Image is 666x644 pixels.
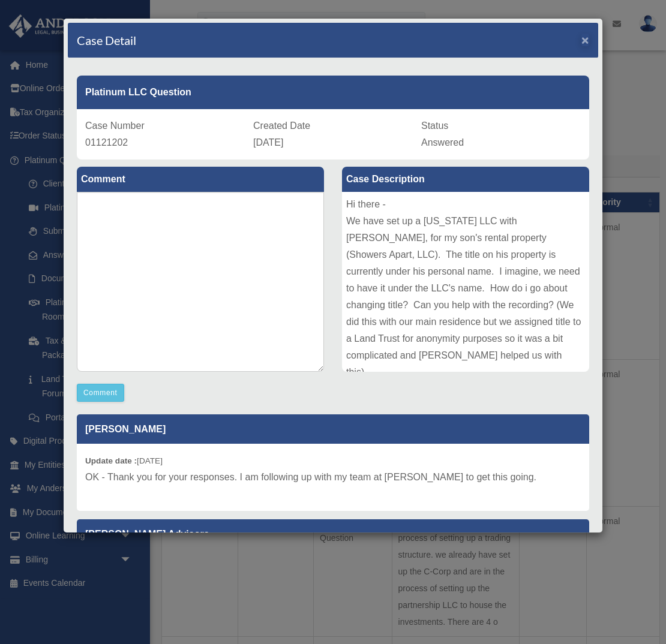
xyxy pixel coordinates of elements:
button: Close [581,34,589,46]
label: Comment [77,167,324,192]
h4: Case Detail [77,32,136,49]
span: × [581,33,589,47]
span: Status [421,121,448,131]
span: 01121202 [85,137,128,148]
label: Case Description [342,167,589,192]
div: Hi there - We have set up a [US_STATE] LLC with [PERSON_NAME], for my son's rental property (Show... [342,192,589,372]
div: Platinum LLC Question [77,76,589,109]
button: Comment [77,384,124,402]
span: Answered [421,137,464,148]
b: Update date : [85,456,137,465]
span: Case Number [85,121,145,131]
span: [DATE] [253,137,283,148]
small: [DATE] [85,456,163,465]
span: Created Date [253,121,310,131]
p: [PERSON_NAME] Advisors [77,519,589,549]
p: [PERSON_NAME] [77,414,589,444]
p: OK - Thank you for your responses. I am following up with my team at [PERSON_NAME] to get this go... [85,469,581,486]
